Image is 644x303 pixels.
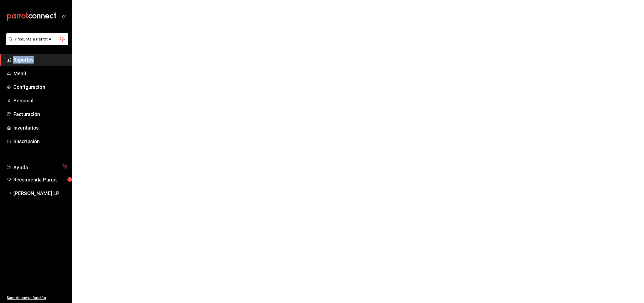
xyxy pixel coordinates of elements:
[15,36,60,42] span: Pregunta a Parrot AI
[13,83,67,91] span: Configuración
[13,138,67,145] span: Suscripción
[13,70,67,77] span: Menú
[61,14,66,19] button: open_drawer_menu
[13,163,60,170] span: Ayuda
[4,40,68,46] a: Pregunta a Parrot AI
[13,124,67,132] span: Inventarios
[6,33,68,45] button: Pregunta a Parrot AI
[13,190,67,197] span: [PERSON_NAME] LP
[13,110,67,118] span: Facturación
[13,56,67,64] span: Reportes
[13,97,67,104] span: Personal
[7,295,67,301] span: Sugerir nueva función
[13,176,67,183] span: Recomienda Parrot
